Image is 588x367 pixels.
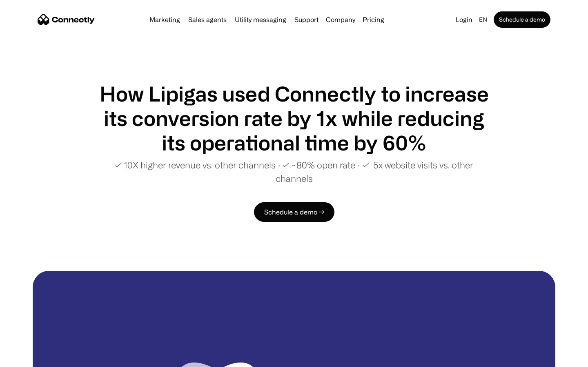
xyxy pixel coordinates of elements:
a: Support [291,16,322,23]
a: Login [452,14,476,25]
ul: Language list [16,353,49,364]
a: Sales agents [185,16,230,23]
a: Utility messaging [232,16,290,23]
a: Marketing [146,16,183,23]
aside: Language selected: English [8,352,49,364]
a: Schedule a demo [494,11,550,28]
p: ✓ 10X higher revenue vs. other channels ∙ ✓ ~80% open rate ∙ ✓ 5x website visits vs. other channels [98,158,490,185]
div: Company [326,14,355,25]
div: en [479,14,487,25]
a: Pricing [359,16,388,23]
a: Schedule a demo → [254,202,334,222]
h1: How Lipigas used Connectly to increase its conversion rate by 1x while reducing its operational t... [98,82,490,155]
